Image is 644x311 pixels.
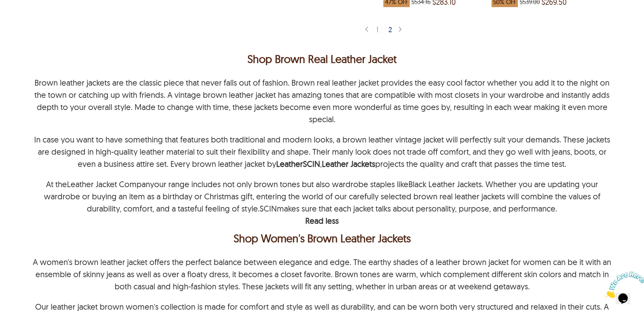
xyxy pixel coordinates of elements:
[397,26,403,33] img: sprite-icon
[364,26,369,33] img: sprite-icon
[34,230,610,246] div: Shop Women's Brown Leather Jackets
[32,76,612,215] div: At the our range includes not only brown tones but also wardrobe staples like . Whether you are u...
[408,179,482,189] a: Black Leather Jackets
[32,256,612,292] p: A women’s brown leather jacket offers the perfect balance between elegance and edge. The earthy s...
[260,203,277,214] a: SCIN
[32,133,612,170] p: In case you want to have something that features both traditional and modern looks, a brown leath...
[373,26,382,33] div: 1
[386,26,396,33] div: 2
[3,3,45,29] img: Chat attention grabber
[32,76,612,125] p: Brown leather jackets are the classic piece that never falls out of fashion. Brown real leather j...
[305,216,339,226] b: Read less
[67,179,154,189] a: Leather Jacket Company
[276,159,320,169] a: LeatherSCIN
[32,51,612,67] h1: Shop Brown Real Leather Jacket
[602,269,644,301] iframe: chat widget
[322,159,375,169] a: Leather Jackets
[32,230,612,246] h2: Shop Women's Brown Leather Jackets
